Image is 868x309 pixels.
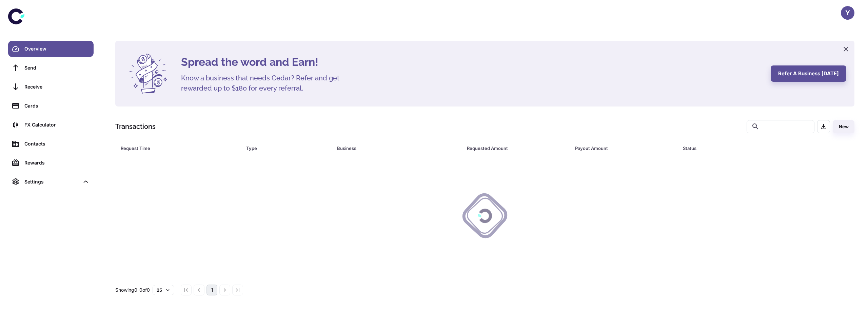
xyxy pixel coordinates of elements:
div: Request Time [121,143,229,153]
button: Refer a business [DATE] [771,65,846,82]
span: Requested Amount [467,143,567,153]
a: Overview [8,41,94,57]
h1: Transactions [115,121,156,132]
span: Payout Amount [575,143,675,153]
a: FX Calculator [8,117,94,133]
div: Rewards [24,159,90,167]
nav: pagination navigation [180,285,244,295]
div: Contacts [24,140,90,148]
a: Rewards [8,155,94,171]
div: Type [246,143,320,153]
div: Requested Amount [467,143,558,153]
div: Overview [24,45,90,53]
div: Cards [24,102,90,110]
span: Type [246,143,329,153]
div: Settings [24,178,79,186]
div: FX Calculator [24,121,90,129]
h5: Know a business that needs Cedar? Refer and get rewarded up to $180 for every referral. [181,73,351,93]
a: Send [8,60,94,76]
div: Send [24,64,90,72]
div: Receive [24,83,90,91]
h4: Spread the word and Earn! [181,54,763,70]
p: Showing 0-0 of 0 [115,286,150,294]
div: Settings [8,174,94,190]
button: 25 [153,285,174,295]
a: Cards [8,98,94,114]
button: page 1 [206,285,217,295]
div: Payout Amount [575,143,666,153]
a: Contacts [8,136,94,152]
span: Status [683,143,826,153]
div: Status [683,143,817,153]
button: Y [841,6,854,20]
a: Receive [8,79,94,95]
span: Request Time [121,143,238,153]
button: New [833,120,854,133]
